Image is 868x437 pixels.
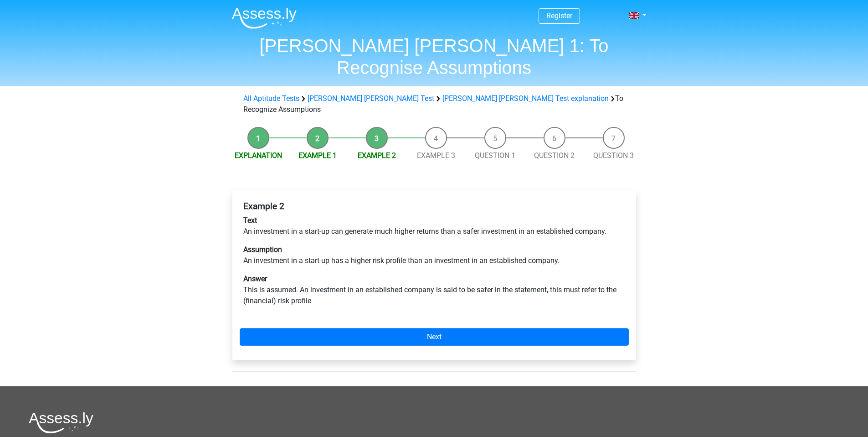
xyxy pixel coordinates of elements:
a: Question 2 [534,151,575,160]
p: An investment in a start-up can generate much higher returns than a safer investment in an establ... [243,215,625,237]
a: Question 1 [475,151,515,160]
h1: [PERSON_NAME] [PERSON_NAME] 1: To Recognise Assumptions [225,35,644,79]
a: Next [240,328,629,346]
p: This is assumed. An investment in an established company is said to be safer in the statement, th... [243,274,625,306]
a: [PERSON_NAME] [PERSON_NAME] Test explanation [442,94,609,103]
a: Example 3 [417,151,455,160]
img: Assessly [232,7,297,29]
img: Assessly logo [29,412,93,433]
a: Explanation [235,151,282,160]
p: An investment in a start-up has a higher risk profile than an investment in an established company. [243,244,625,266]
a: Question 3 [593,151,634,160]
b: Answer [243,274,267,283]
a: [PERSON_NAME] [PERSON_NAME] Test [308,94,434,103]
a: All Aptitude Tests [243,94,299,103]
a: Example 2 [358,151,396,160]
a: Register [546,11,572,20]
a: Example 1 [298,151,337,160]
b: Example 2 [243,201,284,211]
b: Assumption [243,245,282,254]
b: Text [243,216,257,225]
div: To Recognize Assumptions [240,93,629,115]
